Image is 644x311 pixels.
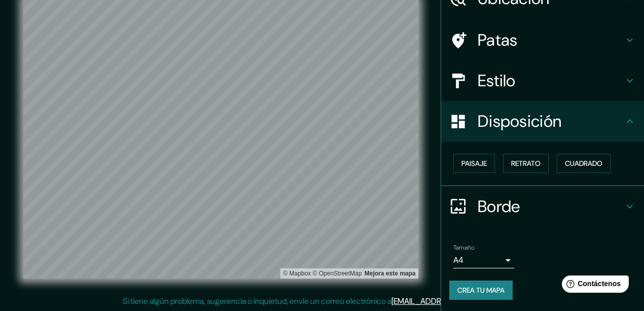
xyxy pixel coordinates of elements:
[391,296,517,306] a: [EMAIL_ADDRESS][DOMAIN_NAME]
[511,159,541,168] font: Retrato
[283,270,311,277] a: Mapbox
[478,29,518,51] font: Patas
[565,159,602,168] font: Cuadrado
[503,154,549,173] button: Retrato
[365,270,416,277] font: Mejora este mapa
[441,186,644,227] div: Borde
[313,270,362,277] font: © OpenStreetMap
[313,270,362,277] a: Mapa de calles abierto
[283,270,311,277] font: © Mapbox
[457,286,505,295] font: Crea tu mapa
[453,154,495,173] button: Paisaje
[123,296,391,306] font: Si tiene algún problema, sugerencia o inquietud, envíe un correo electrónico a
[441,60,644,101] div: Estilo
[461,159,487,168] font: Paisaje
[554,271,633,300] iframe: Lanzador de widgets de ayuda
[453,252,514,268] div: A4
[478,111,561,132] font: Disposición
[478,70,516,91] font: Estilo
[449,281,513,300] button: Crea tu mapa
[453,255,463,265] font: A4
[478,196,520,217] font: Borde
[365,270,416,277] a: Map feedback
[441,20,644,60] div: Patas
[453,244,474,252] font: Tamaño
[557,154,611,173] button: Cuadrado
[441,101,644,142] div: Disposición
